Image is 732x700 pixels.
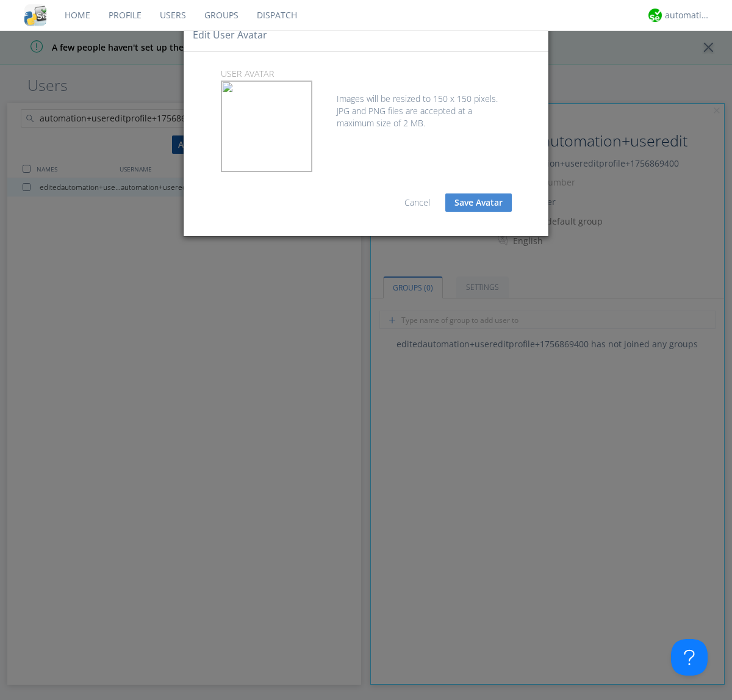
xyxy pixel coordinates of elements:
img: cddb5a64eb264b2086981ab96f4c1ba7 [24,4,46,26]
img: 6b47bc08-5a2c-46b3-9d5b-2218902e112d [221,81,312,171]
div: automation+atlas [665,9,711,21]
img: d2d01cd9b4174d08988066c6d424eccd [648,9,662,22]
button: Save Avatar [445,193,512,212]
a: Cancel [404,197,430,208]
p: user Avatar [212,67,521,81]
div: Images will be resized to 150 x 150 pixels. JPG and PNG files are accepted at a maximum size of 2... [221,81,512,129]
h4: Edit user Avatar [193,28,267,42]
